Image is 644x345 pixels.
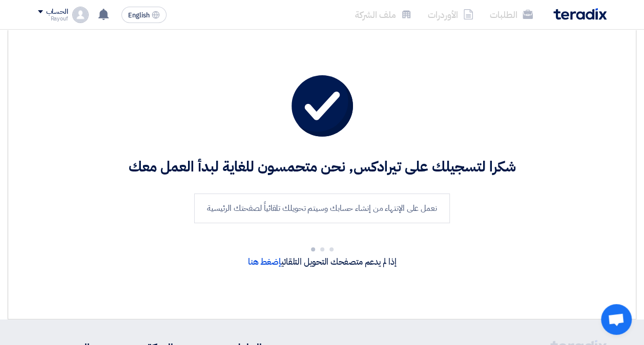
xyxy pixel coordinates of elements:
[128,12,150,19] span: English
[553,8,607,20] img: Teradix logo
[194,193,449,223] div: نعمل على الإنتهاء من إنشاء حسابك وسيتم تحويلك تلقائياً لصفحتك الرئيسية
[292,75,353,137] img: tick.svg
[51,255,593,269] p: إذا لم يدعم متصفحك التحويل التلقائي
[601,304,632,335] div: Open chat
[121,7,167,23] button: English
[248,255,281,268] a: إضغط هنا
[38,16,68,21] div: Rayouf
[46,8,68,16] div: الحساب
[51,157,593,177] h2: شكرا لتسجيلك على تيرادكس, نحن متحمسون للغاية لبدأ العمل معك
[72,7,89,23] img: profile_test.png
